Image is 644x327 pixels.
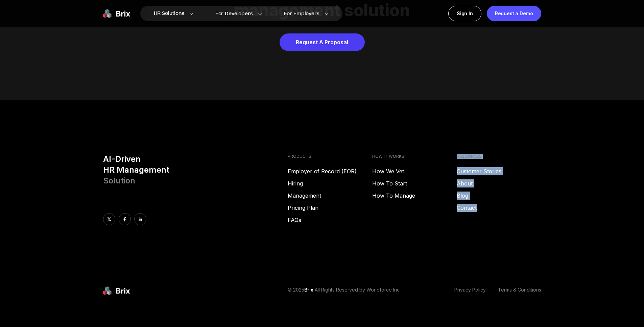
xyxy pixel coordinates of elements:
[284,10,319,17] span: For Employers
[215,10,253,17] span: For Developers
[288,192,372,200] a: Management
[372,154,457,159] h4: HOW IT WORKS
[457,192,541,200] a: Blog
[487,6,541,21] a: Request a Demo
[288,216,372,224] a: FAQs
[457,154,541,159] h4: RESOURCES
[372,179,457,187] a: How To Start
[103,286,130,296] img: brix
[288,154,372,159] h4: PRODUCTS
[288,167,372,175] a: Employer of Record (EOR)
[304,287,315,293] span: Brix.
[280,33,365,51] a: Request A Proposal
[372,192,457,200] a: How To Manage
[372,167,457,175] a: How We Vet
[288,204,372,212] a: Pricing Plan
[457,167,541,175] a: Customer Stories
[103,176,135,185] span: Solution
[103,154,283,186] h3: AI-Driven HR Management
[448,6,481,21] a: Sign In
[498,286,541,296] a: Terms & Conditions
[454,286,486,296] a: Privacy Policy
[457,179,541,187] a: About
[154,8,184,19] span: HR Solutions
[288,286,401,296] p: © 2025 All Rights Reserved by Worldforce Inc.
[457,204,541,212] a: Contact
[288,179,372,187] a: Hiring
